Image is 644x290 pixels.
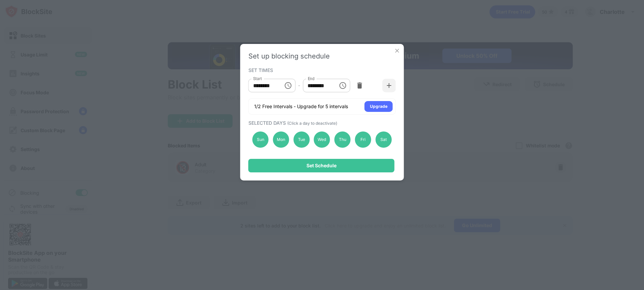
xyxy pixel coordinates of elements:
[281,79,295,92] button: Choose time, selected time is 10:00 AM
[287,121,337,126] span: (Click a day to deactivate)
[394,47,401,54] img: x-button.svg
[253,76,262,81] label: Start
[254,103,348,110] div: 1/2 Free Intervals - Upgrade for 5 intervals
[306,163,337,168] div: Set Schedule
[248,120,394,126] div: SELECTED DAYS
[375,131,392,148] div: Sat
[293,131,310,148] div: Tue
[248,67,394,73] div: SET TIMES
[252,131,269,148] div: Sun
[314,131,330,148] div: Wed
[273,131,289,148] div: Mon
[248,52,396,60] div: Set up blocking schedule
[307,76,315,81] label: End
[355,131,371,148] div: Fri
[334,131,351,148] div: Thu
[370,103,387,110] div: Upgrade
[336,79,349,92] button: Choose time, selected time is 1:00 PM
[298,82,300,89] div: -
